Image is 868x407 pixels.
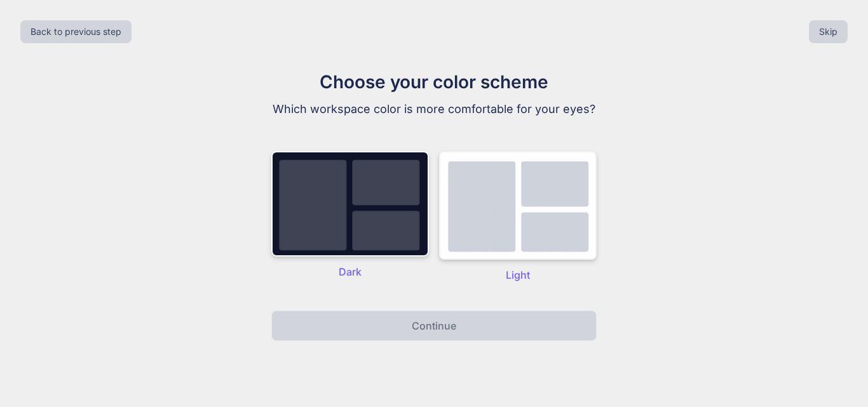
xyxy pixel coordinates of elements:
p: Light [439,267,597,283]
img: dark [439,151,597,260]
img: dark [271,151,429,257]
button: Back to previous step [20,20,132,43]
p: Dark [271,264,429,279]
p: Which workspace color is more comfortable for your eyes? [220,100,648,118]
h1: Choose your color scheme [220,69,648,95]
button: Skip [809,20,848,43]
button: Continue [271,310,597,341]
p: Continue [412,318,456,333]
